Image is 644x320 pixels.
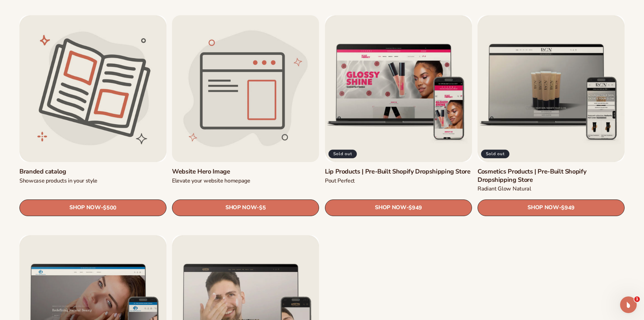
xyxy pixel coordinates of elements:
[527,204,559,211] span: SHOP NOW
[19,168,166,176] a: Branded catalog
[103,204,117,211] span: $500
[409,204,422,211] span: $949
[69,204,101,211] span: SHOP NOW
[478,168,625,184] a: Cosmetics Products | Pre-Built Shopify Dropshipping Store
[620,296,637,313] iframe: Intercom live chat
[225,204,257,211] span: SHOP NOW
[478,199,625,216] a: SHOP NOW- $949
[325,168,472,176] a: Lip Products | Pre-Built Shopify Dropshipping Store
[19,199,166,216] a: SHOP NOW- $500
[561,204,575,211] span: $949
[375,204,406,211] span: SHOP NOW
[325,199,472,216] a: SHOP NOW- $949
[634,296,640,302] span: 1
[172,199,319,216] a: SHOP NOW- $5
[172,168,319,176] a: Website Hero Image
[259,204,266,211] span: $5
